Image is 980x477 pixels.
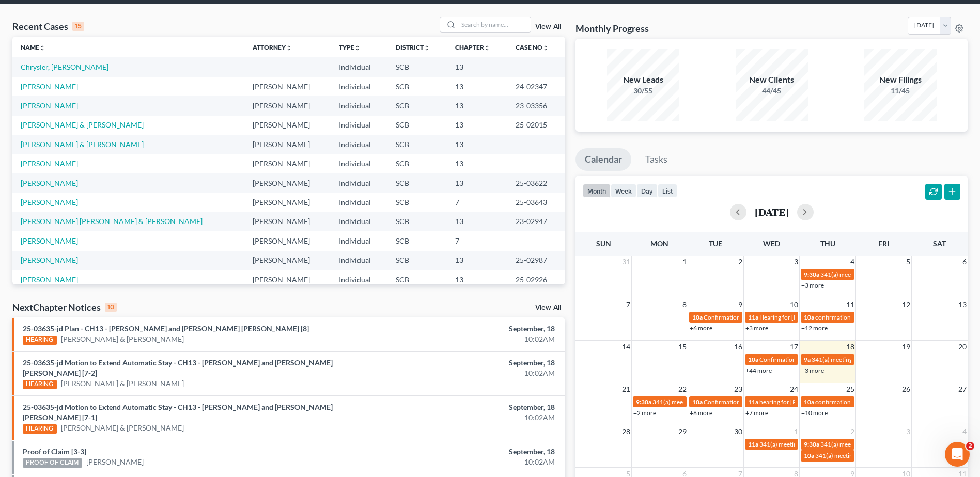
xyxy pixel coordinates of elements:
a: [PERSON_NAME] [21,236,78,245]
button: list [658,184,677,198]
span: 2 [737,256,743,268]
span: Confirmation hearing for [PERSON_NAME] [704,313,821,321]
span: confirmation hearing for [PERSON_NAME] [815,313,931,321]
a: [PERSON_NAME] & [PERSON_NAME] [61,423,184,433]
a: Chrysler, [PERSON_NAME] [21,62,108,71]
a: [PERSON_NAME] & [PERSON_NAME] [21,140,144,149]
span: 21 [621,383,631,395]
a: Nameunfold_more [21,43,45,51]
a: [PERSON_NAME] & [PERSON_NAME] [61,378,184,389]
td: [PERSON_NAME] [244,173,331,193]
a: +44 more [745,367,772,374]
span: 9:30a [804,271,819,278]
a: Case Nounfold_more [516,43,549,51]
span: 10 [789,298,799,311]
i: unfold_more [39,45,45,51]
i: unfold_more [354,45,361,51]
span: 31 [621,256,631,268]
td: 25-03622 [507,173,565,193]
a: +7 more [745,409,768,417]
div: 10 [105,303,117,312]
td: Individual [331,173,387,193]
div: September, 18 [384,402,555,412]
span: 10a [804,313,814,321]
span: 19 [901,341,911,353]
td: Individual [331,231,387,250]
span: 341(a) meeting for [PERSON_NAME] [820,440,920,448]
td: [PERSON_NAME] [244,116,331,135]
a: +3 more [745,324,768,332]
td: 13 [447,154,507,173]
div: 10:02AM [384,368,555,378]
td: 13 [447,270,507,289]
span: 3 [905,425,911,438]
span: hearing for [PERSON_NAME] [759,398,839,406]
td: 23-03356 [507,96,565,115]
a: +6 more [690,324,712,332]
span: 2 [966,442,974,450]
span: 24 [789,383,799,395]
td: Individual [331,77,387,96]
span: 4 [849,256,855,268]
td: 13 [447,77,507,96]
td: SCB [387,57,447,76]
a: [PERSON_NAME] [21,82,78,91]
i: unfold_more [542,45,549,51]
span: 9 [737,298,743,311]
span: 13 [957,298,968,311]
a: Tasks [636,148,677,171]
span: Mon [650,239,668,248]
td: [PERSON_NAME] [244,251,331,270]
td: [PERSON_NAME] [244,212,331,231]
td: SCB [387,96,447,115]
div: 10:02AM [384,457,555,467]
a: [PERSON_NAME] [21,159,78,168]
a: [PERSON_NAME] [21,101,78,110]
input: Search by name... [458,17,531,32]
a: [PERSON_NAME] [21,198,78,206]
span: Confirmation Hearing for [PERSON_NAME] [704,398,822,406]
td: 13 [447,173,507,193]
div: New Clients [736,74,808,86]
span: 10a [692,313,703,321]
td: 24-02347 [507,77,565,96]
span: 9a [804,356,811,363]
span: 17 [789,341,799,353]
a: +3 more [801,367,824,374]
span: 2 [849,425,855,438]
a: Proof of Claim [3-3] [23,447,86,456]
a: [PERSON_NAME] & [PERSON_NAME] [61,334,184,344]
span: Wed [763,239,780,248]
div: Recent Cases [12,20,84,33]
a: 25-03635-jd Motion to Extend Automatic Stay - CH13 - [PERSON_NAME] and [PERSON_NAME] [PERSON_NAME... [23,403,333,422]
span: 29 [677,425,688,438]
span: 341(a) meeting for [PERSON_NAME] [820,271,920,278]
td: [PERSON_NAME] [244,270,331,289]
div: New Filings [864,74,937,86]
a: +3 more [801,281,824,289]
span: Sun [596,239,611,248]
td: [PERSON_NAME] [244,135,331,154]
td: Individual [331,154,387,173]
iframe: Intercom live chat [945,442,970,467]
span: 20 [957,341,968,353]
span: 15 [677,341,688,353]
div: HEARING [23,424,57,434]
a: Attorneyunfold_more [253,43,292,51]
span: 11a [748,313,758,321]
td: SCB [387,77,447,96]
span: 11a [748,440,758,448]
td: SCB [387,251,447,270]
td: 25-03643 [507,193,565,212]
td: 13 [447,212,507,231]
button: week [611,184,636,198]
div: 10:02AM [384,412,555,423]
td: SCB [387,193,447,212]
span: 341(a) meeting for [PERSON_NAME] [652,398,752,406]
a: 25-03635-jd Plan - CH13 - [PERSON_NAME] and [PERSON_NAME] [PERSON_NAME] [8] [23,324,309,333]
span: 3 [793,256,799,268]
div: 11/45 [864,86,937,96]
i: unfold_more [484,45,490,51]
td: Individual [331,116,387,135]
td: [PERSON_NAME] [244,231,331,250]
